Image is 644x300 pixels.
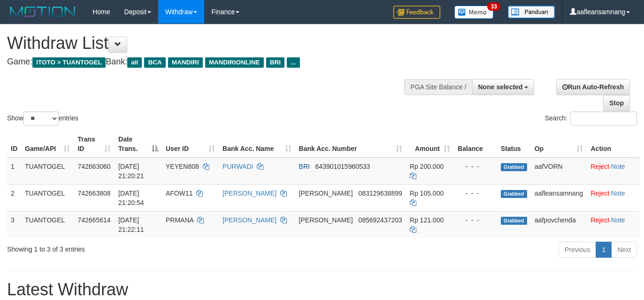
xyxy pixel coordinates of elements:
td: TUANTOGEL [21,158,74,185]
span: YEYEN808 [166,163,199,170]
span: [DATE] 21:20:54 [118,189,144,206]
td: 2 [7,184,21,211]
span: [DATE] 21:20:21 [118,163,144,180]
span: Copy 085692437203 to clipboard [358,216,402,224]
img: Button%20Memo.svg [454,6,494,19]
h1: Latest Withdraw [7,280,637,299]
span: BCA [144,57,165,68]
select: Showentries [23,111,59,126]
span: MANDIRIONLINE [205,57,264,68]
a: Note [611,216,625,224]
span: Grabbed [501,190,527,198]
a: Stop [603,95,630,111]
span: AFOW11 [166,189,193,197]
a: Reject [590,189,609,197]
th: Op: activate to sort column ascending [531,131,587,158]
div: - - - [458,189,493,198]
th: Game/API: activate to sort column ascending [21,131,74,158]
span: Grabbed [501,217,527,225]
th: Amount: activate to sort column ascending [406,131,454,158]
th: Balance [454,131,497,158]
span: Copy 083129638899 to clipboard [358,189,402,197]
th: Status [497,131,531,158]
a: [PERSON_NAME] [222,189,276,197]
label: Show entries [7,111,78,126]
td: TUANTOGEL [21,211,74,238]
a: Note [611,189,625,197]
img: Feedback.jpg [393,6,440,19]
span: all [127,57,142,68]
div: - - - [458,215,493,225]
a: PURWADI [222,163,253,170]
span: BRI [299,163,310,170]
td: TUANTOGEL [21,184,74,211]
td: · [587,184,639,211]
a: Note [611,163,625,170]
td: aafVORN [531,158,587,185]
a: 1 [596,242,612,258]
a: Reject [590,163,609,170]
a: Run Auto-Refresh [556,79,630,95]
label: Search: [545,111,637,126]
h1: Withdraw List [7,34,420,53]
span: ... [287,57,299,68]
img: MOTION_logo.png [7,5,78,19]
span: 742663808 [77,189,110,197]
th: Bank Acc. Name: activate to sort column ascending [219,131,295,158]
div: Showing 1 to 3 of 3 entries [7,241,261,254]
a: [PERSON_NAME] [222,216,276,224]
span: BRI [266,57,284,68]
th: Date Trans.: activate to sort column descending [115,131,162,158]
a: Previous [559,242,596,258]
span: Copy 643901015960533 to clipboard [315,163,370,170]
span: ITOTO > TUANTOGEL [32,57,106,68]
span: [DATE] 21:22:11 [118,216,144,233]
span: 742665614 [77,216,110,224]
span: 742663060 [77,163,110,170]
a: Next [611,242,637,258]
td: · [587,158,639,185]
h4: Game: Bank: [7,57,420,67]
span: Rp 200.000 [410,163,444,170]
td: · [587,211,639,238]
th: User ID: activate to sort column ascending [162,131,219,158]
div: PGA Site Balance / [404,79,472,95]
th: Trans ID: activate to sort column ascending [74,131,115,158]
input: Search: [570,111,637,126]
th: Action [587,131,639,158]
div: - - - [458,162,493,171]
td: aafleansamnang [531,184,587,211]
button: None selected [472,79,535,95]
span: None selected [478,83,523,91]
span: [PERSON_NAME] [299,216,353,224]
td: 1 [7,158,21,185]
span: PRMANA [166,216,193,224]
span: [PERSON_NAME] [299,189,353,197]
span: 33 [487,2,500,11]
span: Rp 121.000 [410,216,444,224]
span: MANDIRI [168,57,203,68]
th: ID [7,131,21,158]
a: Reject [590,216,609,224]
span: Rp 105.000 [410,189,444,197]
td: aafpovchenda [531,211,587,238]
th: Bank Acc. Number: activate to sort column ascending [295,131,406,158]
td: 3 [7,211,21,238]
span: Grabbed [501,163,527,171]
img: panduan.png [508,6,555,18]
